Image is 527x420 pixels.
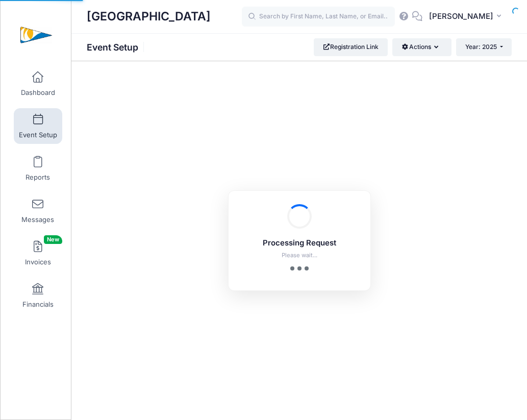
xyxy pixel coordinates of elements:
span: Reports [26,173,50,182]
a: InvoicesNew [14,235,62,271]
span: Dashboard [21,88,55,97]
a: Financials [14,278,62,313]
span: Messages [21,215,54,224]
span: [PERSON_NAME] [429,11,493,22]
a: Reports [14,151,62,186]
span: Invoices [25,258,51,266]
p: Please wait... [242,251,357,260]
a: Event Setup [14,108,62,144]
span: Event Setup [19,131,57,139]
button: Year: 2025 [456,38,512,56]
button: Actions [392,38,451,56]
span: New [44,235,62,244]
a: Dashboard [14,66,62,102]
span: Year: 2025 [465,43,497,51]
h1: Event Setup [87,42,147,53]
button: [PERSON_NAME] [422,5,512,29]
span: Financials [22,300,54,309]
input: Search by First Name, Last Name, or Email... [242,7,395,27]
a: Messages [14,193,62,229]
h1: [GEOGRAPHIC_DATA] [87,5,211,29]
a: Registration Link [314,38,388,56]
a: Clearwater Community Sailing Center [1,11,72,59]
img: Clearwater Community Sailing Center [17,16,56,54]
h5: Processing Request [242,239,357,248]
